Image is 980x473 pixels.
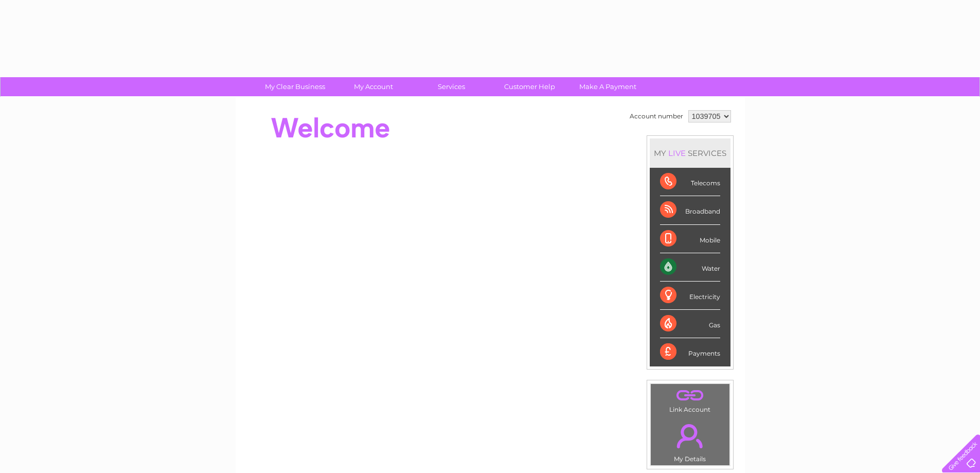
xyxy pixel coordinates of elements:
a: My Clear Business [253,77,337,96]
a: . [653,418,727,454]
div: Broadband [660,196,720,224]
div: MY SERVICES [650,138,730,168]
a: . [653,387,727,405]
a: Make A Payment [565,77,650,96]
div: Gas [660,310,720,338]
td: Link Account [650,383,730,416]
a: Customer Help [487,77,572,96]
div: LIVE [666,148,688,158]
div: Mobile [660,225,720,253]
td: Account number [627,108,686,125]
div: Payments [660,338,720,366]
td: My Details [650,415,730,466]
div: Electricity [660,282,720,310]
div: Telecoms [660,168,720,196]
a: Services [409,77,494,96]
div: Water [660,253,720,282]
a: My Account [331,77,416,96]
